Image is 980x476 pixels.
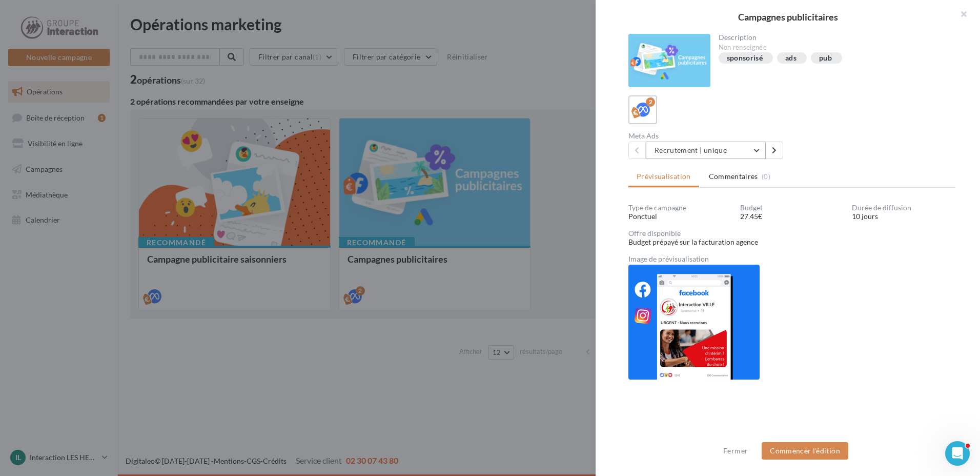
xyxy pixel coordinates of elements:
div: Durée de diffusion [852,204,955,211]
div: Budget [740,204,844,211]
div: Description [719,34,948,41]
button: Commencer l'édition [762,442,848,460]
div: sponsorisé [727,54,763,62]
div: Offre disponible [628,230,955,237]
div: Non renseignée [719,43,948,52]
div: pub [819,54,832,62]
img: 008b87f00d921ddecfa28f1c35eec23d.png [628,265,760,380]
div: Image de prévisualisation [628,255,955,263]
div: Ponctuel [628,211,732,222]
span: Commentaires [709,171,758,182]
div: Type de campagne [628,204,732,211]
button: Recrutement | unique [646,142,766,159]
iframe: Intercom live chat [945,441,970,466]
button: Fermer [719,445,752,457]
div: Meta Ads [628,132,788,140]
span: (0) [762,172,770,181]
div: 2 [646,97,655,107]
div: ads [785,54,797,62]
div: Campagnes publicitaires [612,12,964,22]
div: Budget prépayé sur la facturation agence [628,237,955,247]
div: 10 jours [852,211,955,222]
div: 27.45€ [740,211,844,222]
